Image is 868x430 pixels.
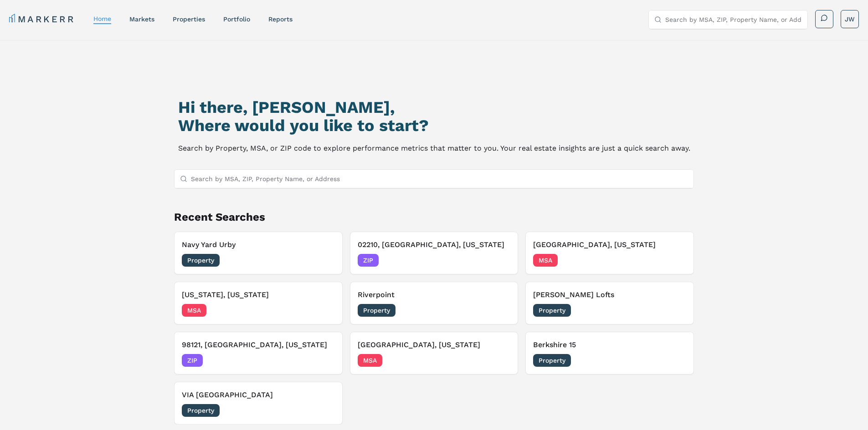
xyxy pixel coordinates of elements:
h3: [GEOGRAPHIC_DATA], [US_STATE] [358,339,511,350]
button: Remove 02210, Boston, Massachusetts02210, [GEOGRAPHIC_DATA], [US_STATE]ZIP[DATE] [350,232,519,274]
span: [DATE] [314,356,335,365]
button: Remove Navy Yard UrbyNavy Yard UrbyProperty[DATE] [174,232,343,274]
span: Property [182,404,220,417]
span: [DATE] [314,306,335,315]
button: Remove Boston, Massachusetts[GEOGRAPHIC_DATA], [US_STATE]MSA[DATE] [525,232,694,274]
h1: Hi there, [PERSON_NAME], [178,98,690,116]
span: [DATE] [314,256,335,265]
span: ZIP [358,254,379,267]
button: Remove RiverpointRiverpointProperty[DATE] [350,282,519,324]
a: home [93,15,111,22]
h3: Riverpoint [358,289,511,300]
button: Remove Lake Los Angeles, California[GEOGRAPHIC_DATA], [US_STATE]MSA[DATE] [350,332,519,374]
span: [DATE] [666,306,686,315]
input: Search by MSA, ZIP, Property Name, or Address [191,170,688,188]
a: MARKERR [9,13,75,25]
span: [DATE] [490,306,510,315]
p: Search by Property, MSA, or ZIP code to explore performance metrics that matter to you. Your real... [178,142,690,155]
a: reports [268,15,293,23]
button: Remove 98121, Seattle, Washington98121, [GEOGRAPHIC_DATA], [US_STATE]ZIP[DATE] [174,332,343,374]
h3: 98121, [GEOGRAPHIC_DATA], [US_STATE] [182,339,335,350]
h3: Navy Yard Urby [182,239,335,250]
span: Property [182,254,220,267]
a: properties [173,15,205,23]
button: JW [841,10,859,28]
h3: VIA [GEOGRAPHIC_DATA] [182,390,335,400]
span: JW [845,15,855,24]
span: [DATE] [666,256,686,265]
h3: [GEOGRAPHIC_DATA], [US_STATE] [533,239,686,250]
span: [DATE] [314,406,335,415]
h3: [US_STATE], [US_STATE] [182,289,335,300]
button: Remove Walton Lofts[PERSON_NAME] LoftsProperty[DATE] [525,282,694,324]
span: Property [533,354,571,367]
h2: Recent Searches [174,210,694,224]
span: [DATE] [490,356,510,365]
a: markets [129,15,154,23]
h3: 02210, [GEOGRAPHIC_DATA], [US_STATE] [358,239,511,250]
span: MSA [358,354,382,367]
input: Search by MSA, ZIP, Property Name, or Address [665,10,802,29]
span: MSA [182,304,206,317]
span: ZIP [182,354,203,367]
h3: [PERSON_NAME] Lofts [533,289,686,300]
button: Remove Berkshire 15Berkshire 15Property[DATE] [525,332,694,374]
h2: Where would you like to start? [178,116,690,135]
span: Property [533,304,571,317]
button: Remove Washington, District of Columbia[US_STATE], [US_STATE]MSA[DATE] [174,282,343,324]
h3: Berkshire 15 [533,339,686,350]
button: Remove VIA Seaport ResidencesVIA [GEOGRAPHIC_DATA]Property[DATE] [174,382,343,425]
span: [DATE] [666,356,686,365]
a: Portfolio [223,15,250,23]
span: MSA [533,254,558,267]
span: [DATE] [490,256,510,265]
span: Property [358,304,395,317]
